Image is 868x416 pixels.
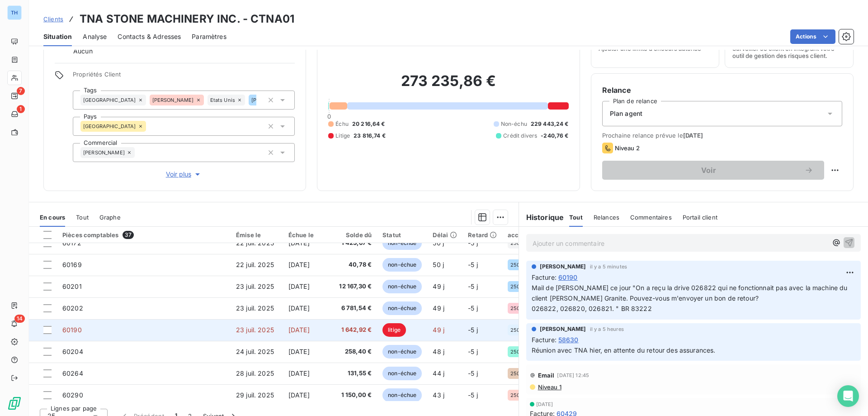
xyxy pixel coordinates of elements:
[135,148,142,157] input: Ajouter une valeur
[80,11,294,27] h3: TNA STONE MACHINERY INC. - CTNA01
[236,282,274,290] span: 23 juil. 2025
[537,383,561,391] span: Niveau 1
[251,97,305,103] span: [PERSON_NAME] VDB
[594,214,619,221] span: Relances
[382,345,422,359] span: non-échue
[62,304,83,312] span: 60202
[192,32,226,41] span: Paramètres
[433,369,444,377] span: 44 j
[540,263,586,271] span: [PERSON_NAME]
[590,264,627,269] span: il y a 5 minutes
[73,71,295,83] span: Propriétés Client
[468,326,478,334] span: -5 j
[538,372,555,379] span: Email
[837,385,859,407] div: Open Intercom Messenger
[336,325,372,335] span: 1 642,92 €
[382,236,422,250] span: non-échue
[83,124,136,129] span: [GEOGRAPHIC_DATA]
[236,231,278,239] div: Émise le
[166,170,202,179] span: Voir plus
[382,367,422,380] span: non-échue
[17,105,25,113] span: 1
[433,282,444,290] span: 49 j
[531,120,569,128] span: 229 443,24 €
[468,304,478,312] span: -5 j
[43,14,63,24] a: Clients
[569,214,583,221] span: Tout
[541,132,568,140] span: -240,76 €
[288,261,310,268] span: [DATE]
[433,348,444,355] span: 48 j
[336,391,372,400] span: 1 150,00 €
[62,391,83,399] span: 60290
[288,326,310,334] span: [DATE]
[62,326,82,334] span: 60190
[382,323,406,337] span: litige
[503,132,537,140] span: Crédit divers
[14,315,25,323] span: 14
[288,348,310,355] span: [DATE]
[508,231,572,239] div: accountingReference
[382,388,422,402] span: non-échue
[468,391,478,399] span: -5 j
[146,122,153,130] input: Ajouter une valeur
[602,161,824,180] button: Voir
[433,391,444,399] span: 43 j
[382,301,422,315] span: non-échue
[236,391,274,399] span: 29 juil. 2025
[336,347,372,356] span: 258,40 €
[468,231,497,239] div: Retard
[510,371,550,376] span: 250725AD-PO8061
[76,214,89,221] span: Tout
[73,47,93,56] span: Aucun
[152,97,194,103] span: [PERSON_NAME]
[433,304,444,312] span: 49 j
[336,282,372,291] span: 12 167,30 €
[327,113,331,120] span: 0
[62,231,225,239] div: Pièces comptables
[501,120,527,128] span: Non-échu
[532,273,557,282] span: Facture :
[519,212,564,223] h6: Historique
[510,349,550,354] span: 250410TK59962AD-P
[433,261,444,268] span: 50 j
[336,369,372,378] span: 131,55 €
[83,150,125,155] span: [PERSON_NAME]
[510,240,550,246] span: 250721TK61422AD-P
[83,32,107,41] span: Analyse
[683,214,717,221] span: Portail client
[288,282,310,290] span: [DATE]
[7,396,22,411] img: Logo LeanPay
[510,327,550,333] span: 250715TK61314AD-P
[288,231,326,239] div: Échue le
[236,304,274,312] span: 23 juil. 2025
[610,109,643,118] span: Plan agent
[532,346,716,354] span: Réunion avec TNA hier, en attente du retour des assurances.
[288,304,310,312] span: [DATE]
[536,402,553,407] span: [DATE]
[335,132,350,140] span: Litige
[118,32,181,41] span: Contacts & Adresses
[468,348,478,355] span: -5 j
[683,132,703,139] span: [DATE]
[382,280,422,293] span: non-échue
[510,306,550,311] span: 250707AD-PO8012
[62,261,82,268] span: 60169
[532,335,557,344] span: Facture :
[433,231,457,239] div: Délai
[510,284,550,289] span: 250718TK61522NG/I
[99,214,121,221] span: Graphe
[83,97,136,103] span: [GEOGRAPHIC_DATA]
[352,120,385,128] span: 20 216,64 €
[62,369,83,377] span: 60264
[615,144,640,152] span: Niveau 2
[43,15,63,23] span: Clients
[73,169,295,179] button: Voir plus
[433,326,444,334] span: 49 j
[335,120,349,128] span: Échu
[558,335,579,344] span: 58630
[540,325,586,333] span: [PERSON_NAME]
[336,260,372,269] span: 40,78 €
[510,262,550,268] span: 250604TK60584AD-P
[62,282,82,290] span: 60201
